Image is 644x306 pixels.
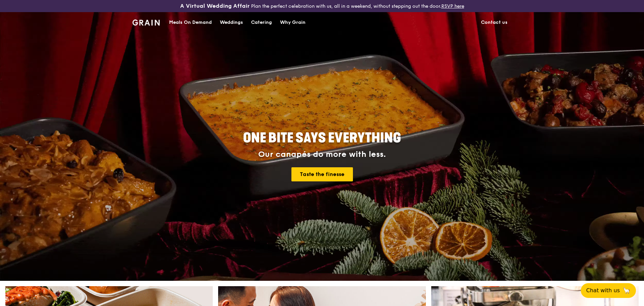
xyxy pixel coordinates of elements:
div: Meals On Demand [169,12,212,33]
div: Our canapés do more with less. [201,150,443,159]
div: Weddings [220,12,243,33]
div: Plan the perfect celebration with us, all in a weekend, without stepping out the door. [128,3,516,9]
h3: A Virtual Wedding Affair [180,3,250,9]
a: GrainGrain [132,12,160,32]
a: Why Grain [276,12,310,33]
a: Weddings [216,12,247,33]
div: Why Grain [280,12,306,33]
span: 🦙 [622,287,631,295]
img: Grain [132,19,160,26]
a: Taste the finesse [291,167,353,181]
button: Chat with us🦙 [581,283,636,298]
a: Contact us [477,12,512,33]
a: Catering [247,12,276,33]
span: ONE BITE SAYS EVERYTHING [243,130,401,146]
a: RSVP here [441,3,464,9]
div: Catering [251,12,272,33]
span: Chat with us [586,287,620,295]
